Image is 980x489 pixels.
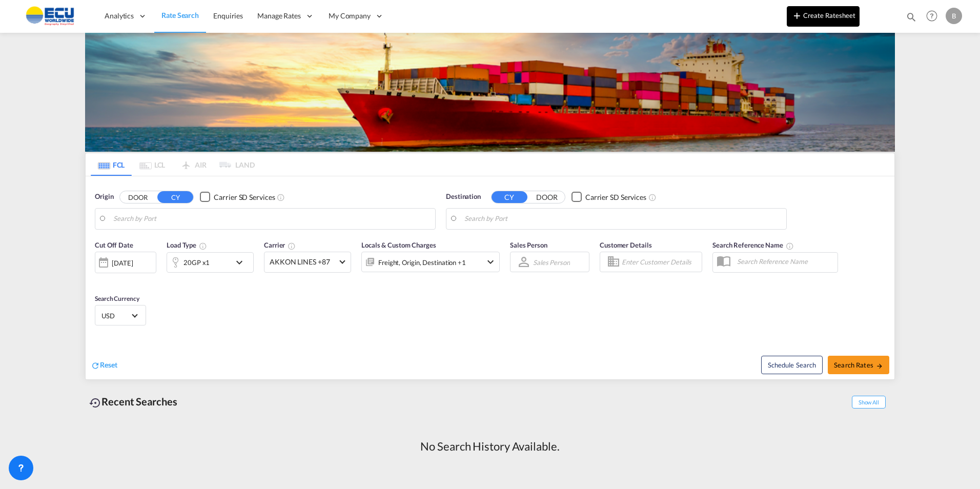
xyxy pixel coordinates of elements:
md-checkbox: Checkbox No Ink [571,192,646,202]
button: DOOR [120,191,156,203]
div: No Search History Available. [420,439,559,455]
span: Locals & Custom Charges [361,241,436,249]
md-select: Sales Person [532,255,571,270]
span: USD [101,311,130,320]
div: 20GP x1icon-chevron-down [167,252,254,273]
div: Carrier SD Services [214,192,275,202]
md-icon: icon-plus 400-fg [791,9,803,22]
button: Search Ratesicon-arrow-right [828,356,889,374]
md-icon: icon-information-outline [199,242,207,250]
div: Carrier SD Services [585,192,646,202]
span: AKKON LINES +87 [270,257,336,267]
md-tab-item: FCL [91,153,132,176]
div: Origin DOOR CY Checkbox No InkUnchecked: Search for CY (Container Yard) services for all selected... [86,176,894,379]
md-pagination-wrapper: Use the left and right arrow keys to navigate between tabs [91,153,255,176]
md-icon: icon-refresh [91,361,100,370]
input: Search by Port [113,211,430,227]
div: Recent Searches [85,390,181,413]
span: Analytics [105,11,134,21]
div: Freight Origin Destination Factory Stuffingicon-chevron-down [361,252,500,272]
span: Origin [95,192,113,202]
div: icon-refreshReset [91,360,117,371]
div: Help [923,7,946,26]
span: Customer Details [600,241,651,249]
md-checkbox: Checkbox No Ink [200,192,275,202]
input: Search by Port [464,211,781,227]
md-icon: icon-chevron-down [484,256,497,268]
div: B [946,8,962,24]
md-select: Select Currency: $ USDUnited States Dollar [100,308,140,323]
span: Reset [100,360,117,369]
md-icon: icon-backup-restore [89,397,101,409]
button: DOOR [529,191,565,203]
button: CY [157,191,193,203]
span: Cut Off Date [95,241,133,249]
button: icon-plus 400-fgCreate Ratesheet [787,6,860,27]
span: My Company [329,11,371,21]
div: icon-magnify [906,11,917,27]
button: Note: By default Schedule search will only considerorigin ports, destination ports and cut off da... [761,356,823,374]
span: Manage Rates [257,11,301,21]
div: [DATE] [95,252,156,273]
span: Help [923,7,941,25]
img: LCL+%26+FCL+BACKGROUND.png [85,33,895,152]
md-icon: icon-chevron-down [233,256,251,269]
span: Enquiries [213,11,243,20]
span: Destination [446,192,481,202]
md-icon: Unchecked: Search for CY (Container Yard) services for all selected carriers.Checked : Search for... [277,193,285,201]
md-icon: icon-magnify [906,11,917,23]
div: Freight Origin Destination Factory Stuffing [378,255,466,270]
span: Load Type [167,241,207,249]
span: Search Rates [834,361,883,369]
div: 20GP x1 [183,255,210,270]
span: Search Reference Name [712,241,794,249]
md-icon: icon-arrow-right [876,362,883,370]
span: Carrier [264,241,296,249]
input: Search Reference Name [732,254,838,269]
div: [DATE] [112,258,133,268]
md-icon: Unchecked: Search for CY (Container Yard) services for all selected carriers.Checked : Search for... [648,193,657,201]
span: Search Currency [95,295,139,302]
img: 6cccb1402a9411edb762cf9624ab9cda.png [15,5,85,28]
button: CY [492,191,527,203]
span: Rate Search [161,11,199,19]
md-icon: The selected Trucker/Carrierwill be displayed in the rate results If the rates are from another f... [288,242,296,250]
span: Show All [852,396,886,409]
md-icon: Your search will be saved by the below given name [786,242,794,250]
span: Sales Person [510,241,547,249]
md-datepicker: Select [95,272,103,286]
input: Enter Customer Details [622,254,699,270]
